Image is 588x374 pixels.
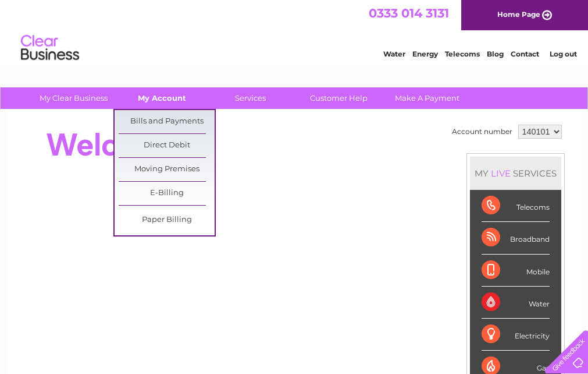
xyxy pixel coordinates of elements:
[412,50,438,58] a: Energy
[119,182,215,205] a: E-Billing
[202,87,298,109] a: Services
[470,157,561,190] div: MY SERVICES
[119,110,215,133] a: Bills and Payments
[445,50,480,58] a: Telecoms
[119,134,215,157] a: Direct Debit
[449,122,515,142] td: Account number
[487,50,504,58] a: Blog
[482,255,550,287] div: Mobile
[511,50,539,58] a: Contact
[26,87,122,109] a: My Clear Business
[20,6,569,57] div: Clear Business is a trading name of Verastar Limited (registered in [GEOGRAPHIC_DATA] No. 3667643...
[119,158,215,181] a: Moving Premises
[291,87,387,109] a: Customer Help
[489,168,513,179] div: LIVE
[369,6,449,20] a: 0333 014 3131
[482,319,550,351] div: Electricity
[379,87,475,109] a: Make A Payment
[114,87,210,109] a: My Account
[482,287,550,319] div: Water
[119,209,215,232] a: Paper Billing
[20,30,80,66] img: logo.png
[550,50,577,58] a: Log out
[482,222,550,254] div: Broadband
[383,50,405,58] a: Water
[482,190,550,222] div: Telecoms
